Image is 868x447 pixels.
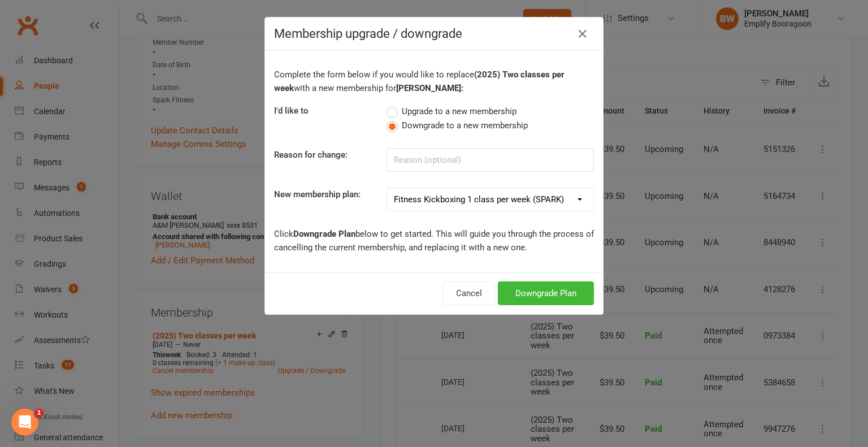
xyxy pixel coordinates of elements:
span: Upgrade to a new membership [402,105,517,116]
label: I'd like to [274,104,309,118]
input: Reason (optional) [387,148,594,172]
label: Reason for change: [274,148,348,162]
button: Close [574,25,592,43]
b: [PERSON_NAME]: [396,83,463,93]
iframe: Intercom live chat [11,409,38,436]
button: Cancel [443,281,495,305]
span: 1 [34,409,44,418]
h4: Membership upgrade / downgrade [274,27,594,41]
button: Downgrade Plan [498,281,594,305]
p: Complete the form below if you would like to replace with a new membership for [274,68,594,95]
p: Click below to get started. This will guide you through the process of cancelling the current mem... [274,227,594,254]
b: Downgrade Plan [293,229,355,239]
span: Downgrade to a new membership [402,119,528,131]
label: New membership plan: [274,188,361,201]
